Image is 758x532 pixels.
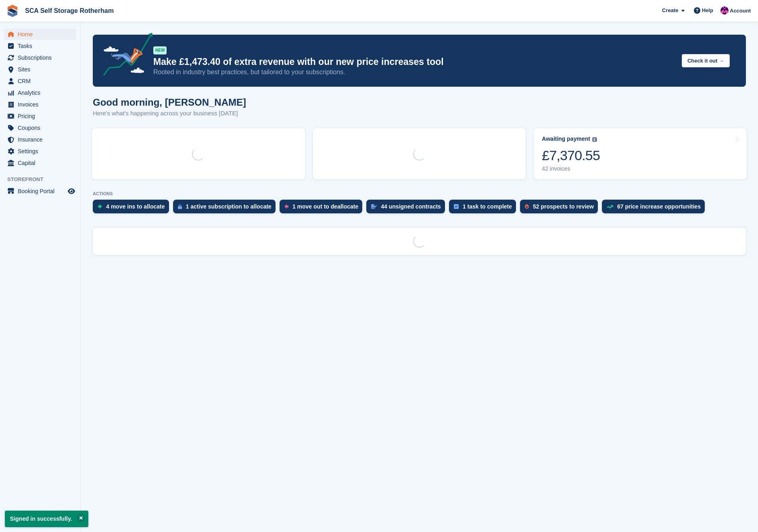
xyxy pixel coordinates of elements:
[371,204,377,209] img: contract_signature_icon-13c848040528278c33f63329250d36e43548de30e8caae1d1a13099fd9432cc5.svg
[98,204,102,209] img: move_ins_to_allocate_icon-fdf77a2bb77ea45bf5b3d319d69a93e2d87916cf1d5bf7949dd705db3b84f3ca.svg
[67,186,76,196] a: Preview store
[4,52,76,63] a: menu
[18,157,66,169] span: Capital
[607,205,613,209] img: price_increase_opportunities-93ffe204e8149a01c8c9dc8f82e8f89637d9d84a8eef4429ea346261dce0b2c0.svg
[178,204,182,209] img: active_subscription_to_allocate_icon-d502201f5373d7db506a760aba3b589e785aa758c864c3986d89f69b8ff3...
[702,6,713,15] span: Help
[454,204,459,209] img: task-75834270c22a3079a89374b754ae025e5fb1db73e45f91037f5363f120a921f8.svg
[4,146,76,157] a: menu
[93,200,173,217] a: 4 move ins to allocate
[280,200,366,217] a: 1 move out to deallocate
[18,122,66,134] span: Coupons
[366,200,449,217] a: 44 unsigned contracts
[18,75,66,87] span: CRM
[173,200,280,217] a: 1 active subscription to allocate
[22,4,117,17] a: SCA Self Storage Rotherham
[18,87,66,98] span: Analytics
[662,6,678,15] span: Create
[730,7,751,15] span: Account
[153,56,675,68] p: Make £1,473.40 of extra revenue with our new price increases tool
[18,29,66,40] span: Home
[4,75,76,87] a: menu
[542,165,600,172] div: 42 invoices
[4,134,76,145] a: menu
[542,147,600,164] div: £7,370.55
[520,200,602,217] a: 52 prospects to review
[153,46,167,54] div: NEW
[4,99,76,110] a: menu
[4,111,76,122] a: menu
[720,6,729,15] img: Sam Chapman
[381,203,441,210] div: 44 unsigned contracts
[186,203,271,210] div: 1 active subscription to allocate
[463,203,512,210] div: 1 task to complete
[534,128,747,179] a: Awaiting payment £7,370.55 42 invoices
[4,29,76,40] a: menu
[93,109,246,118] p: Here's what's happening across your business [DATE]
[18,52,66,63] span: Subscriptions
[106,203,165,210] div: 4 move ins to allocate
[4,122,76,134] a: menu
[4,40,76,52] a: menu
[153,68,675,77] p: Rooted in industry best practices, but tailored to your subscriptions.
[18,64,66,75] span: Sites
[18,99,66,110] span: Invoices
[4,157,76,169] a: menu
[533,203,594,210] div: 52 prospects to review
[4,186,76,197] a: menu
[4,64,76,75] a: menu
[284,204,288,209] img: move_outs_to_deallocate_icon-f764333ba52eb49d3ac5e1228854f67142a1ed5810a6f6cc68b1a99e826820c5.svg
[96,33,153,79] img: price-adjustments-announcement-icon-8257ccfd72463d97f412b2fc003d46551f7dbcb40ab6d574587a9cd5c0d94...
[18,186,66,197] span: Booking Portal
[93,97,246,108] h1: Good morning, [PERSON_NAME]
[617,203,701,210] div: 67 price increase opportunities
[4,87,76,98] a: menu
[5,511,88,527] p: Signed in successfully.
[592,137,597,142] img: icon-info-grey-7440780725fd019a000dd9b08b2336e03edf1995a4989e88bcd33f0948082b44.svg
[93,191,746,196] p: ACTIONS
[542,136,590,142] div: Awaiting payment
[7,175,80,184] span: Storefront
[18,146,66,157] span: Settings
[292,203,358,210] div: 1 move out to deallocate
[682,54,730,67] button: Check it out →
[449,200,520,217] a: 1 task to complete
[525,204,529,209] img: prospect-51fa495bee0391a8d652442698ab0144808aea92771e9ea1ae160a38d050c398.svg
[602,200,709,217] a: 67 price increase opportunities
[18,111,66,122] span: Pricing
[18,134,66,145] span: Insurance
[6,5,19,17] img: stora-icon-8386f47178a22dfd0bd8f6a31ec36ba5ce8667c1dd55bd0f319d3a0aa187defe.svg
[18,40,66,52] span: Tasks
